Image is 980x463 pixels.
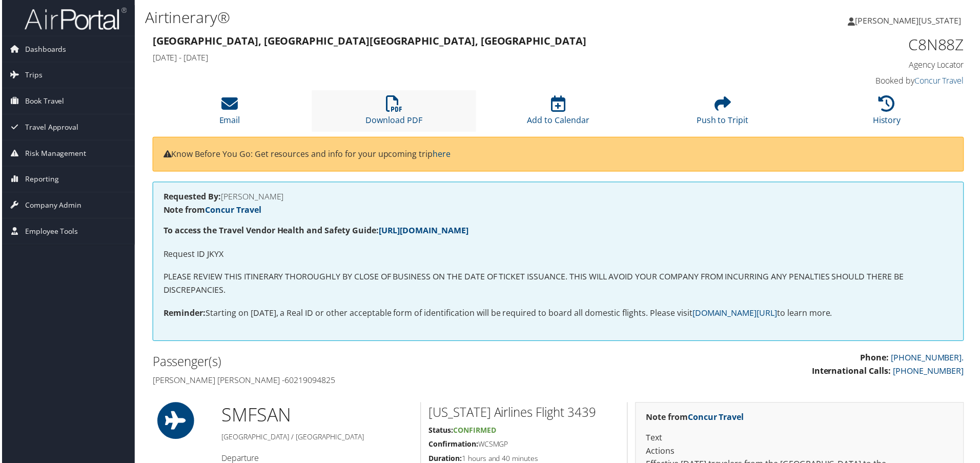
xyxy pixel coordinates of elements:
a: [PHONE_NUMBER]. [893,353,966,365]
a: Push to Tripit [698,102,750,126]
a: Concur Travel [916,75,966,87]
span: Employee Tools [23,219,76,245]
img: airportal-logo.png [23,7,125,31]
a: [DOMAIN_NAME][URL] [693,309,779,320]
h4: Booked by [774,75,966,87]
a: [PERSON_NAME][US_STATE] [850,5,974,36]
span: Company Admin [23,193,80,219]
strong: [GEOGRAPHIC_DATA], [GEOGRAPHIC_DATA] [GEOGRAPHIC_DATA], [GEOGRAPHIC_DATA] [151,34,587,48]
h4: [PERSON_NAME] [162,193,955,202]
p: Starting on [DATE], a Real ID or other acceptable form of identification will be required to boar... [162,308,955,321]
h4: [PERSON_NAME] [PERSON_NAME] - [151,376,551,387]
strong: Requested By: [162,192,220,203]
span: [PERSON_NAME][US_STATE] [857,15,964,26]
h1: Airtinerary® [144,7,697,28]
span: Trips [23,63,40,88]
strong: Note from [162,205,260,216]
a: Add to Calendar [527,102,590,126]
a: [PHONE_NUMBER] [895,367,966,378]
strong: Confirmation: [428,441,478,451]
strong: Note from [647,413,745,425]
span: Book Travel [23,89,63,114]
span: Risk Management [23,141,85,167]
h1: C8N88Z [774,34,966,55]
h2: Passenger(s) [151,354,551,372]
a: [URL][DOMAIN_NAME] [378,226,468,237]
strong: To access the Travel Vendor Health and Safety Guide: [162,226,468,237]
a: Download PDF [365,102,422,126]
span: Travel Approval [23,115,77,140]
strong: Status: [428,427,453,437]
a: Concur Travel [204,205,260,216]
p: Know Before You Go: Get resources and info for your upcoming trip [162,148,955,162]
h2: [US_STATE] Airlines Flight 3439 [428,406,620,423]
h4: [DATE] - [DATE] [151,52,759,64]
strong: Reminder: [162,309,205,320]
strong: International Calls: [813,367,893,378]
h1: SMF SAN [220,404,413,430]
avayaelement: 60219094825 [284,376,335,387]
a: Concur Travel [689,413,745,425]
a: Email [218,102,239,126]
h5: WCSMGP [428,441,620,451]
span: Dashboards [23,36,65,62]
h4: Agency Locator [774,59,966,71]
p: Request ID JKYX [162,249,955,262]
span: Confirmed [453,427,496,437]
a: History [875,102,903,126]
h5: [GEOGRAPHIC_DATA] / [GEOGRAPHIC_DATA] [220,434,413,444]
avayaelement: [PHONE_NUMBER] [893,353,964,365]
strong: Phone: [862,353,891,365]
span: Reporting [23,167,57,193]
p: PLEASE REVIEW THIS ITINERARY THOROUGHLY BY CLOSE OF BUSINESS ON THE DATE OF TICKET ISSUANCE. THIS... [162,272,955,298]
a: here [433,149,451,160]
